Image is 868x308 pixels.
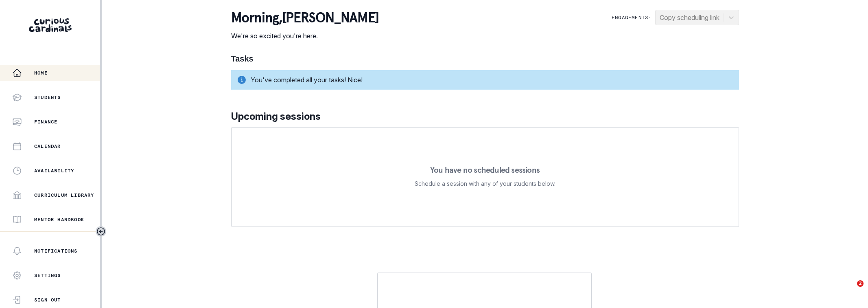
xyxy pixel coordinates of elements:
[612,14,652,21] p: Engagements:
[34,70,48,76] p: Home
[231,109,739,124] p: Upcoming sessions
[231,31,379,41] p: We're so excited you're here.
[34,216,84,223] p: Mentor Handbook
[34,248,78,254] p: Notifications
[34,167,74,174] p: Availability
[34,94,61,101] p: Students
[96,226,106,237] button: Toggle sidebar
[415,179,555,189] p: Schedule a session with any of your students below.
[430,166,540,174] p: You have no scheduled sessions
[34,143,61,150] p: Calendar
[29,18,72,32] img: Curious Cardinals Logo
[231,10,379,26] p: morning , [PERSON_NAME]
[34,297,61,303] p: Sign Out
[34,192,94,198] p: Curriculum Library
[231,54,739,64] h1: Tasks
[34,119,57,125] p: Finance
[857,280,864,287] span: 2
[34,272,61,279] p: Settings
[231,70,739,90] div: You've completed all your tasks! Nice!
[840,280,860,300] iframe: Intercom live chat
